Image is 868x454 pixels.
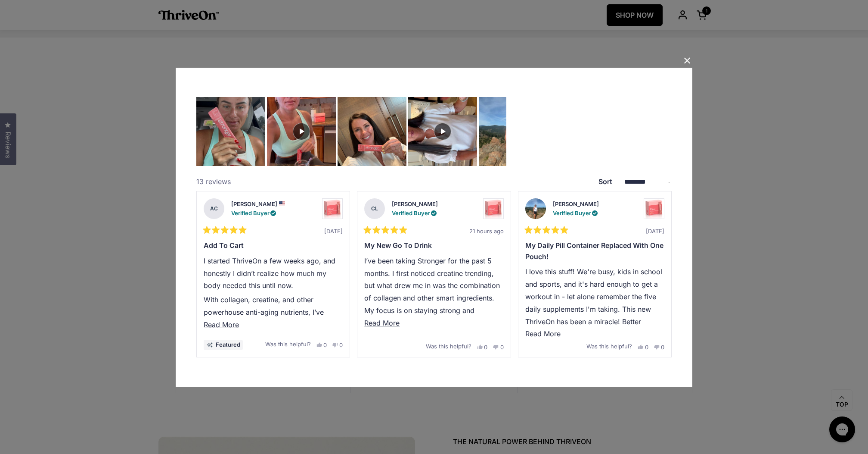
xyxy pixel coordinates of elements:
span: Read More [525,329,561,338]
span: Was this helpful? [426,343,471,350]
strong: CL [364,198,385,219]
span: Read More [364,318,400,327]
div: Rated 5.0 out of 5 stars Based on 13 reviews [196,88,672,366]
button: 0 [493,344,503,350]
a: View ThriveOn Stronger [322,198,343,219]
img: Flag of United States [279,201,285,206]
span: Was this helpful? [265,341,311,348]
span: Read More [204,320,239,329]
img: A woman with blonde hair and red nail polish holding a pink packet while sitting in what appears ... [196,97,265,166]
p: With collagen, creatine, and other powerhouse anti-aging nutrients, I’ve noticed: [204,294,343,331]
label: Sort [598,177,612,186]
p: I love this stuff! We're busy, kids in school and sports, and it's hard enough to get a workout i... [525,266,664,415]
img: Woman in white shirt smiling and holding a red product package that says "stronger" in a kitchen ... [338,97,406,166]
li: Slide 1 [193,191,353,357]
p: I’ve been taking Stronger for the past 5 months. I first noticed creatine trending, but what drew... [364,254,503,366]
button: Read More [204,318,343,331]
button: Gorgias live chat [4,3,30,29]
button: 0 [316,342,327,348]
img: Profile picture for Tandra P. [525,198,546,219]
div: Review Carousel [196,191,672,357]
div: 13 reviews [196,176,231,188]
div: My new go to drink [364,240,503,251]
a: View ThriveOn Stronger [483,198,504,219]
span: [DATE] [646,228,664,235]
div: Carousel of customer-uploaded media. Press left and right arrows to navigate. Press enter or spac... [196,97,506,166]
button: Next [651,191,672,357]
div: Verified Buyer [553,208,599,217]
div: Verified Buyer [392,208,438,217]
strong: [PERSON_NAME] [392,200,438,207]
strong: [PERSON_NAME] [553,200,599,207]
img: Customer-uploaded video, show more details [267,97,336,166]
a: View ThriveOn Stronger [644,198,664,219]
div: from United States [279,201,285,206]
button: Read More [525,328,664,340]
div: Verified Buyer [231,208,285,217]
button: 0 [332,342,343,348]
span: Was this helpful? [586,343,632,350]
img: Customer-uploaded video, show more details [408,97,477,166]
p: I started ThriveOn a few weeks ago, and honestly I didn’t realize how much my body needed this un... [204,254,343,291]
span: 21 hours ago [469,228,504,235]
button: Read More [364,316,503,329]
button: Close Dialog [680,54,694,68]
div: My daily pill container replaced with One pouch! [525,240,664,262]
div: Add to cart [204,240,343,251]
li: Slide 2 [353,191,514,357]
button: 0 [638,344,648,350]
span: Featured [216,342,240,348]
button: 0 [477,344,487,350]
li: Slide 3 [515,191,675,357]
img: Woman in athletic wear standing on rocky outcrop with mountains and blue sky in background [479,97,548,166]
span: [DATE] [324,228,343,235]
strong: [PERSON_NAME] [231,200,277,207]
strong: AC [204,198,224,219]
